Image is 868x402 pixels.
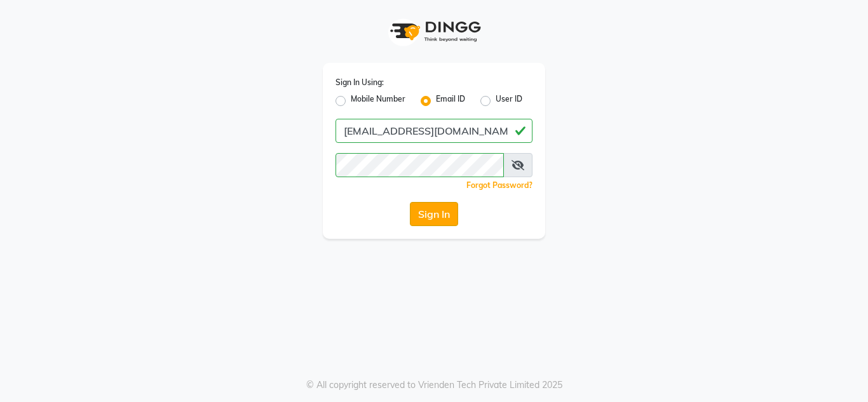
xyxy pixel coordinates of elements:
[351,93,405,109] label: Mobile Number
[336,119,532,143] input: Username
[336,153,504,177] input: Username
[410,202,458,226] button: Sign In
[466,180,532,190] a: Forgot Password?
[336,77,384,88] label: Sign In Using:
[496,93,522,109] label: User ID
[436,93,465,109] label: Email ID
[383,13,485,50] img: logo1.svg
